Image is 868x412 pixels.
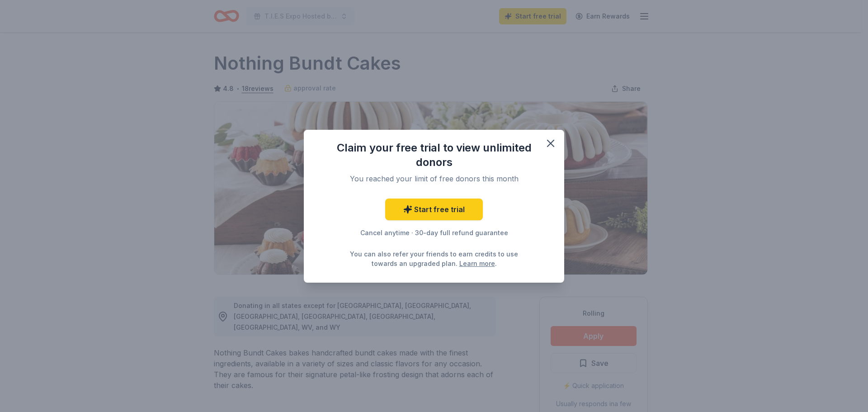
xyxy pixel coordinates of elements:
a: Start free trial [385,199,483,220]
div: You reached your limit of free donors this month [333,173,535,184]
div: Claim your free trial to view unlimited donors [322,141,546,170]
div: Cancel anytime · 30-day full refund guarantee [322,227,546,238]
div: You can also refer your friends to earn credits to use towards an upgraded plan. . [347,249,521,268]
a: Learn more [459,259,495,268]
